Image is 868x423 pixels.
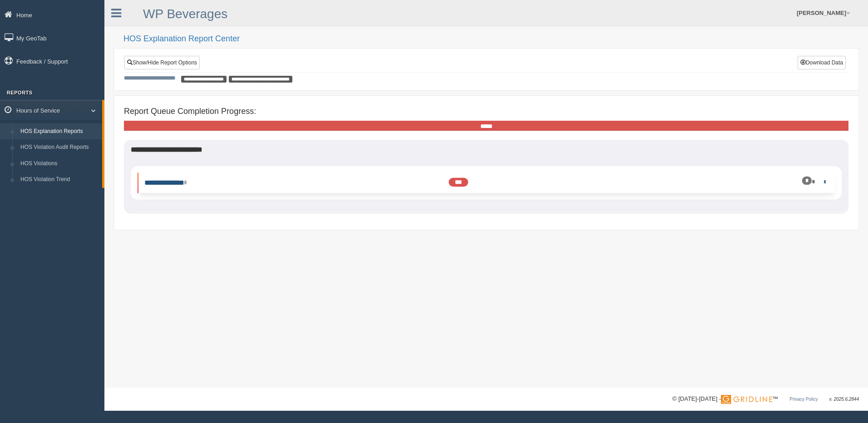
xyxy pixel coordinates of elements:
img: Gridline [721,395,772,404]
a: HOS Explanation Reports [16,123,102,140]
span: v. 2025.6.2844 [829,397,859,402]
div: © [DATE]-[DATE] - ™ [672,394,859,404]
a: Privacy Policy [789,397,818,402]
a: HOS Violation Audit Reports [16,139,102,156]
button: Download Data [798,56,846,69]
h4: Report Queue Completion Progress: [124,107,848,116]
a: WP Beverages [143,7,227,21]
a: HOS Violations [16,156,102,172]
h2: HOS Explanation Report Center [123,34,859,44]
a: Show/Hide Report Options [124,56,200,69]
a: HOS Violation Trend [16,172,102,188]
li: Expand [138,173,835,193]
